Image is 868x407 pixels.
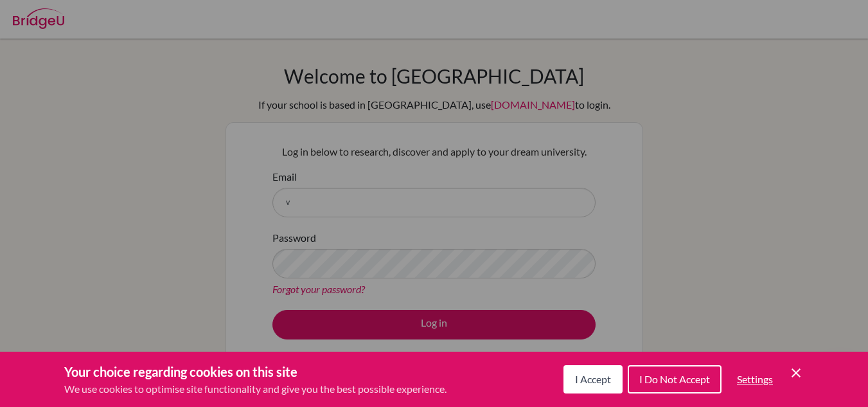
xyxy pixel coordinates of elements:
button: Settings [727,366,783,392]
button: Save and close [788,365,804,381]
p: We use cookies to optimise site functionality and give you the best possible experience. [64,381,447,397]
button: I Accept [563,365,623,393]
h3: Your choice regarding cookies on this site [64,362,447,381]
span: Settings [737,373,773,385]
button: I Do Not Accept [628,365,722,393]
span: I Accept [575,373,611,385]
span: I Do Not Accept [639,373,710,385]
